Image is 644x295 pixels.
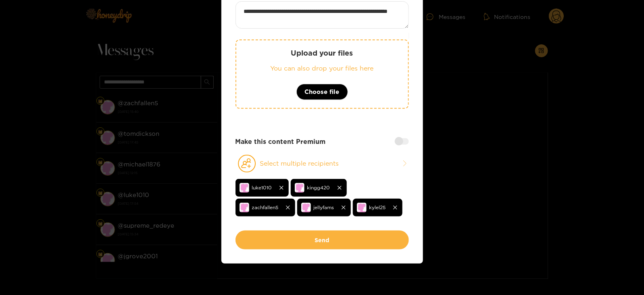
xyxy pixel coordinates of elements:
[307,183,330,192] span: kingg420
[369,203,386,212] span: kylel25
[296,84,348,100] button: Choose file
[236,231,409,249] button: Send
[252,183,272,192] span: luke1010
[236,137,326,146] strong: Make this content Premium
[357,203,367,212] img: no-avatar.png
[295,183,304,193] img: no-avatar.png
[252,64,392,73] p: You can also drop your files here
[301,203,311,212] img: no-avatar.png
[236,154,409,173] button: Select multiple recipients
[240,183,249,193] img: no-avatar.png
[252,203,279,212] span: zachfallen5
[252,48,392,58] p: Upload your files
[305,87,340,97] span: Choose file
[240,203,249,212] img: no-avatar.png
[314,203,334,212] span: jellyfams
